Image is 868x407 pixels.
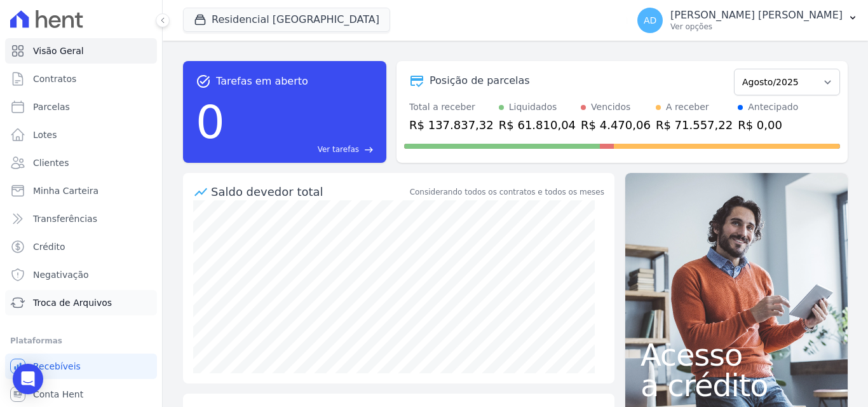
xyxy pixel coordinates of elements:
a: Recebíveis [5,354,157,379]
span: Tarefas em aberto [216,74,308,89]
div: Plataformas [10,333,152,348]
span: Negativação [33,268,89,281]
a: Conta Hent [5,382,157,407]
a: Clientes [5,150,157,176]
p: Ver opções [670,22,843,32]
button: AD [PERSON_NAME] [PERSON_NAME] Ver opções [627,3,868,38]
a: Minha Carteira [5,178,157,203]
div: R$ 71.557,22 [656,116,733,134]
span: Crédito [33,240,65,253]
span: Recebíveis [33,360,81,373]
span: Acesso [641,340,832,370]
span: Transferências [33,212,97,225]
div: R$ 4.470,06 [581,116,651,134]
span: AD [644,16,656,25]
span: Visão Geral [33,45,84,57]
p: [PERSON_NAME] [PERSON_NAME] [670,9,843,22]
div: R$ 61.810,04 [499,116,576,134]
div: Open Intercom Messenger [13,364,43,394]
span: a crédito [641,370,832,401]
div: 0 [196,89,225,155]
div: Posição de parcelas [430,73,530,88]
div: R$ 0,00 [738,116,798,134]
a: Contratos [5,66,157,92]
span: task_alt [196,74,211,89]
span: Contratos [33,72,76,85]
span: east [364,145,374,155]
a: Ver tarefas east [230,144,374,155]
a: Parcelas [5,94,157,120]
span: Minha Carteira [33,184,98,197]
div: Considerando todos os contratos e todos os meses [410,186,604,198]
div: Saldo devedor total [211,183,407,200]
button: Residencial [GEOGRAPHIC_DATA] [183,8,390,32]
div: Liquidados [509,100,557,114]
a: Crédito [5,234,157,259]
div: A receber [666,100,709,114]
a: Negativação [5,262,157,287]
span: Troca de Arquivos [33,296,112,309]
div: Total a receber [409,100,494,114]
span: Lotes [33,128,57,141]
span: Clientes [33,156,69,169]
span: Parcelas [33,100,70,113]
span: Ver tarefas [318,144,359,155]
a: Visão Geral [5,38,157,64]
div: Vencidos [591,100,630,114]
a: Troca de Arquivos [5,290,157,315]
span: Conta Hent [33,388,83,401]
a: Lotes [5,122,157,148]
a: Transferências [5,206,157,231]
div: R$ 137.837,32 [409,116,494,134]
div: Antecipado [748,100,798,114]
